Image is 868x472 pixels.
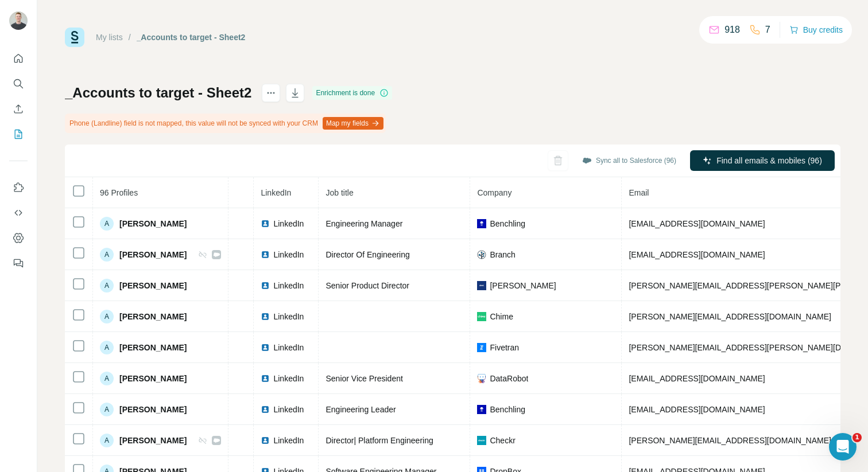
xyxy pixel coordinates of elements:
span: Company [477,188,511,197]
span: Chime [490,311,513,322]
span: [PERSON_NAME] [119,435,187,446]
span: LinkedIn [261,188,291,197]
img: LinkedIn logo [261,219,270,228]
span: Fivetran [490,342,519,353]
button: Buy credits [789,22,843,38]
span: DataRobot [490,373,528,384]
button: Quick start [9,48,28,69]
p: 918 [724,23,740,37]
img: LinkedIn logo [261,343,270,352]
span: LinkedIn [273,342,304,353]
span: Engineering Leader [325,405,396,414]
iframe: Intercom live chat [829,433,857,461]
button: actions [262,84,280,102]
span: [PERSON_NAME][EMAIL_ADDRESS][DOMAIN_NAME] [629,436,831,445]
span: Job title [325,188,353,197]
span: LinkedIn [273,249,304,260]
span: LinkedIn [273,280,304,291]
div: A [100,434,114,447]
img: company-logo [477,281,486,290]
button: Search [9,73,28,94]
div: _Accounts to target - Sheet2 [137,32,246,43]
img: LinkedIn logo [261,436,270,445]
span: Senior Product Director [325,281,409,290]
span: [PERSON_NAME] [119,342,187,353]
span: [EMAIL_ADDRESS][DOMAIN_NAME] [629,405,765,414]
span: LinkedIn [273,373,304,384]
span: Find all emails & mobiles (96) [716,155,822,166]
span: [EMAIL_ADDRESS][DOMAIN_NAME] [629,219,765,228]
span: Director| Platform Engineering [325,436,433,445]
button: My lists [9,124,28,145]
li: / [129,32,131,43]
img: LinkedIn logo [261,374,270,383]
div: Phone (Landline) field is not mapped, this value will not be synced with your CRM [65,114,386,133]
img: company-logo [477,374,486,383]
img: company-logo [477,250,486,259]
div: A [100,279,114,292]
a: My lists [96,33,123,42]
span: [PERSON_NAME] [119,280,187,291]
img: company-logo [477,219,486,228]
span: [PERSON_NAME] [119,249,187,260]
span: Benchling [490,218,525,229]
span: LinkedIn [273,218,304,229]
button: Sync all to Salesforce (96) [574,152,684,169]
span: [PERSON_NAME] [119,404,187,415]
div: A [100,372,114,385]
span: 96 Profiles [100,188,138,197]
img: company-logo [477,436,486,445]
div: A [100,403,114,416]
span: Checkr [490,435,515,446]
img: Avatar [9,11,28,30]
img: company-logo [477,343,486,352]
img: company-logo [477,405,486,414]
span: 1 [852,433,862,442]
img: company-logo [477,312,486,321]
button: Use Surfe on LinkedIn [9,177,28,198]
img: LinkedIn logo [261,250,270,259]
div: A [100,217,114,231]
img: LinkedIn logo [261,405,270,414]
span: Email [629,188,649,197]
span: [PERSON_NAME] [490,280,556,291]
span: Branch [490,249,515,260]
span: Benchling [490,404,525,415]
span: LinkedIn [273,435,304,446]
button: Feedback [9,253,28,274]
img: LinkedIn logo [261,281,270,290]
button: Use Surfe API [9,202,28,223]
img: LinkedIn logo [261,312,270,321]
span: [EMAIL_ADDRESS][DOMAIN_NAME] [629,250,765,259]
span: [PERSON_NAME] [119,373,187,384]
span: LinkedIn [273,404,304,415]
div: A [100,310,114,323]
img: Surfe Logo [65,28,84,47]
button: Dashboard [9,228,28,248]
span: Senior Vice President [325,374,402,383]
div: Enrichment is done [312,86,392,100]
span: Director Of Engineering [325,250,409,259]
button: Enrich CSV [9,99,28,119]
span: Engineering Manager [325,219,402,228]
p: 7 [765,23,770,37]
span: [EMAIL_ADDRESS][DOMAIN_NAME] [629,374,765,383]
div: A [100,248,114,262]
span: LinkedIn [273,311,304,322]
div: A [100,341,114,354]
h1: _Accounts to target - Sheet2 [65,84,251,102]
span: [PERSON_NAME] [119,311,187,322]
span: [PERSON_NAME][EMAIL_ADDRESS][DOMAIN_NAME] [629,312,831,321]
button: Find all emails & mobiles (96) [690,150,835,171]
button: Map my fields [323,117,383,130]
span: [PERSON_NAME] [119,218,187,229]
